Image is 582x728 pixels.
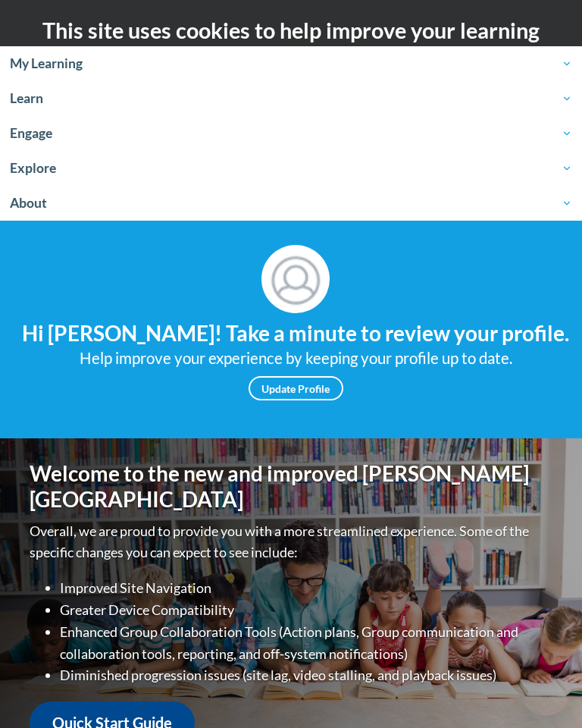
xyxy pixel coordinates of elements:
[60,577,552,599] li: Improved Site Navigation
[521,667,570,716] iframe: Button to launch messaging window
[11,321,580,347] h4: Hi [PERSON_NAME]! Take a minute to review your profile.
[60,664,552,686] li: Diminished progression issues (site lag, video stalling, and playback issues)
[10,194,572,212] span: About
[10,89,572,108] span: Learn
[249,376,343,400] a: Update Profile
[533,161,571,207] div: Main menu
[30,461,552,512] h1: Welcome to the new and improved [PERSON_NAME][GEOGRAPHIC_DATA]
[11,15,571,77] h2: This site uses cookies to help improve your learning experience.
[11,346,580,371] div: Help improve your experience by keeping your profile up to date.
[60,599,552,621] li: Greater Device Compatibility
[261,245,330,313] img: Profile Image
[10,55,572,73] span: My Learning
[10,159,572,177] span: Explore
[30,520,552,564] p: Overall, we are proud to provide you with a more streamlined experience. Some of the specific cha...
[10,124,572,143] span: Engage
[60,621,552,665] li: Enhanced Group Collaboration Tools (Action plans, Group communication and collaboration tools, re...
